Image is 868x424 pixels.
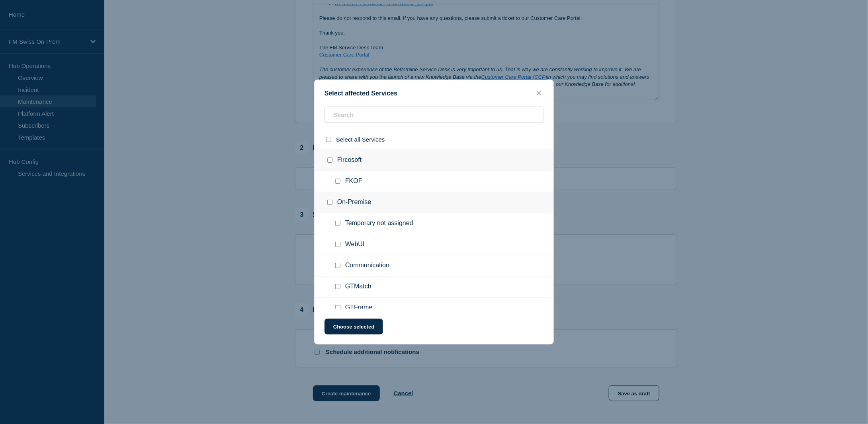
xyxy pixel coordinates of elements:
[335,263,340,268] input: Communication checkbox
[335,221,340,226] input: Temporary not assigned checkbox
[345,283,371,291] span: GTMatch
[326,137,331,142] input: select all checkbox
[345,220,413,228] span: Temporary not assigned
[315,192,553,213] div: On-Premise
[345,177,362,185] span: FKOF
[335,179,340,184] input: FKOF checkbox
[315,89,553,97] div: Select affected Services
[345,304,372,312] span: GTFrame
[315,150,553,171] div: Fircosoft
[345,262,389,270] span: Communication
[345,241,365,249] span: WebUI
[327,158,332,163] input: Fircosoft checkbox
[335,305,340,310] input: GTFrame checkbox
[325,319,383,335] button: Choose selected
[335,242,340,247] input: WebUI checkbox
[325,107,543,123] input: Search
[534,89,543,97] button: close button
[327,200,332,205] input: On-Premise checkbox
[336,136,385,143] span: Select all Services
[335,284,340,289] input: GTMatch checkbox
